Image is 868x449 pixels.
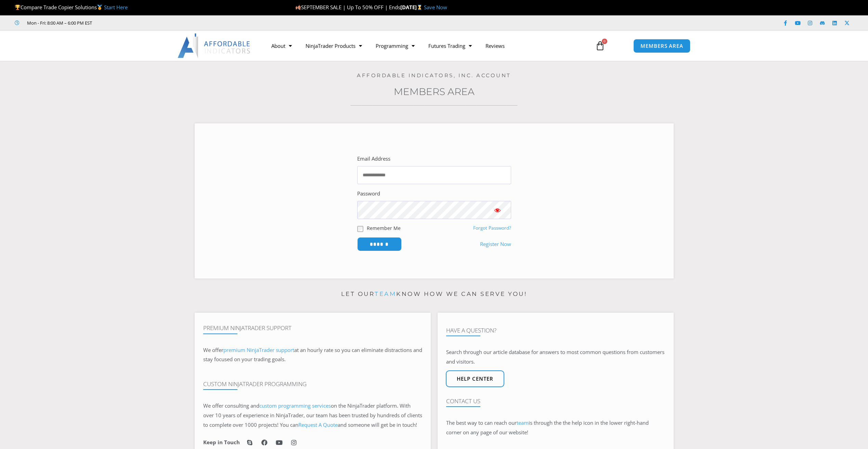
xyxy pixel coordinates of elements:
h4: Custom NinjaTrader Programming [203,381,422,387]
label: Remember Me [367,224,401,232]
a: custom programming services [259,402,331,409]
span: Compare Trade Copier Solutions [15,4,128,11]
nav: Menu [264,38,587,54]
a: Forgot Password? [473,225,511,231]
strong: [DATE] [400,4,424,11]
a: Programming [369,38,422,54]
label: Password [357,189,380,199]
h4: Contact Us [446,398,665,405]
img: 🥇 [97,5,102,10]
a: Start Here [104,4,128,11]
button: Show password [484,201,511,219]
a: NinjaTrader Products [299,38,369,54]
img: 🏆 [15,5,20,10]
label: Email Address [357,154,390,164]
img: ⌛ [417,5,422,10]
span: MEMBERS AREA [640,43,683,49]
a: About [264,38,299,54]
span: on the NinjaTrader platform. With over 10 years of experience in NinjaTrader, our team has been t... [203,402,422,428]
a: Members Area [394,86,475,97]
span: at an hourly rate so you can eliminate distractions and stay focused on your trading goals. [203,346,422,363]
a: Save Now [424,4,447,11]
a: Reviews [479,38,511,54]
a: MEMBERS AREA [633,39,690,53]
h4: Have A Question? [446,327,665,334]
span: We offer [203,346,223,353]
h4: Premium NinjaTrader Support [203,325,422,331]
a: Help center [446,370,504,387]
a: team [517,419,529,426]
img: 🍂 [296,5,301,10]
a: premium NinjaTrader support [223,346,294,353]
a: Affordable Indicators, Inc. Account [357,72,511,79]
a: Request A Quote [298,421,338,428]
p: Search through our article database for answers to most common questions from customers and visit... [446,348,665,367]
span: SEPTEMBER SALE | Up To 50% OFF | Ends [295,4,400,11]
a: 0 [585,36,615,56]
a: Futures Trading [422,38,479,54]
span: 0 [602,39,607,44]
a: team [375,290,396,297]
a: Register Now [480,240,511,249]
span: We offer consulting and [203,402,331,409]
span: Mon - Fri: 8:00 AM – 6:00 PM EST [25,19,92,27]
span: Help center [457,376,493,381]
iframe: Customer reviews powered by Trustpilot [102,19,204,26]
h6: Keep in Touch [203,439,240,446]
p: Let our know how we can serve you! [195,289,674,300]
img: LogoAI | Affordable Indicators – NinjaTrader [178,33,251,58]
p: The best way to can reach our is through the the help icon in the lower right-hand corner on any ... [446,418,665,437]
